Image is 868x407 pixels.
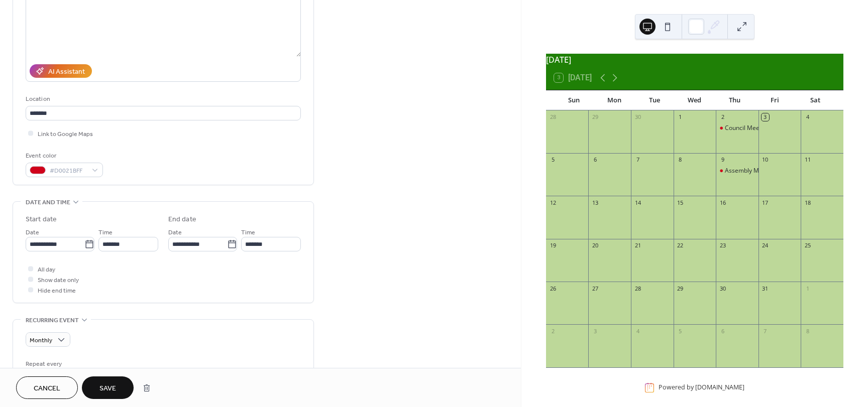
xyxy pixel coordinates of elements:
div: 22 [677,242,684,249]
div: 3 [762,113,769,121]
div: 8 [677,156,684,164]
span: Recurring event [26,315,79,326]
div: 5 [549,156,557,164]
div: 1 [804,285,811,292]
div: Assembly Meeting [716,167,758,175]
div: 2 [719,113,726,121]
div: Wed [675,90,715,110]
span: Show date only [38,275,79,286]
span: Time [98,227,113,238]
div: 8 [804,327,811,335]
div: 3 [591,327,599,335]
span: Monthly [30,335,52,346]
div: 13 [591,199,599,206]
div: 30 [634,113,641,121]
a: [DOMAIN_NAME] [695,383,744,392]
div: 9 [719,156,726,164]
div: Location [26,94,299,104]
div: 1 [677,113,684,121]
div: 17 [762,199,769,206]
div: 29 [591,113,599,121]
div: Powered by [659,383,744,392]
div: Council Meeting [716,124,758,132]
div: 19 [549,242,557,249]
button: Cancel [16,376,78,399]
div: 10 [762,156,769,164]
div: 28 [549,113,557,121]
div: 29 [677,285,684,292]
div: 16 [719,199,726,206]
div: 7 [634,156,641,164]
div: 31 [762,285,769,292]
div: 6 [719,327,726,335]
span: Date and time [26,197,70,208]
div: 28 [634,285,641,292]
div: 25 [804,242,811,249]
div: Tue [634,90,675,110]
div: 26 [549,285,557,292]
div: 7 [762,327,769,335]
div: 23 [719,242,726,249]
div: 14 [634,199,641,206]
div: Thu [715,90,755,110]
div: 6 [591,156,599,164]
div: Sat [795,90,835,110]
div: Assembly Meeting [725,167,777,175]
span: Date [168,227,182,238]
span: Save [99,383,116,394]
div: 4 [804,113,811,121]
div: 21 [634,242,641,249]
div: 30 [719,285,726,292]
span: Link to Google Maps [38,129,93,140]
div: AI Assistant [48,67,85,77]
div: Council Meeting [725,124,770,132]
button: Save [82,376,134,399]
span: Time [241,227,255,238]
div: 2 [549,327,557,335]
div: Repeat every [26,359,93,369]
div: Event color [26,151,101,161]
div: 18 [804,199,811,206]
div: Mon [594,90,634,110]
div: 5 [677,327,684,335]
div: 24 [762,242,769,249]
div: Start date [26,214,57,225]
span: Hide end time [38,286,76,296]
div: Fri [755,90,795,110]
div: 27 [591,285,599,292]
span: Cancel [34,383,60,394]
span: All day [38,264,55,275]
div: 15 [677,199,684,206]
div: 11 [804,156,811,164]
div: Sun [554,90,594,110]
div: 20 [591,242,599,249]
div: 12 [549,199,557,206]
div: End date [168,214,196,225]
div: [DATE] [546,54,843,66]
span: Date [26,227,39,238]
button: AI Assistant [30,64,92,78]
div: 4 [634,327,641,335]
span: #D0021BFF [50,166,87,176]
